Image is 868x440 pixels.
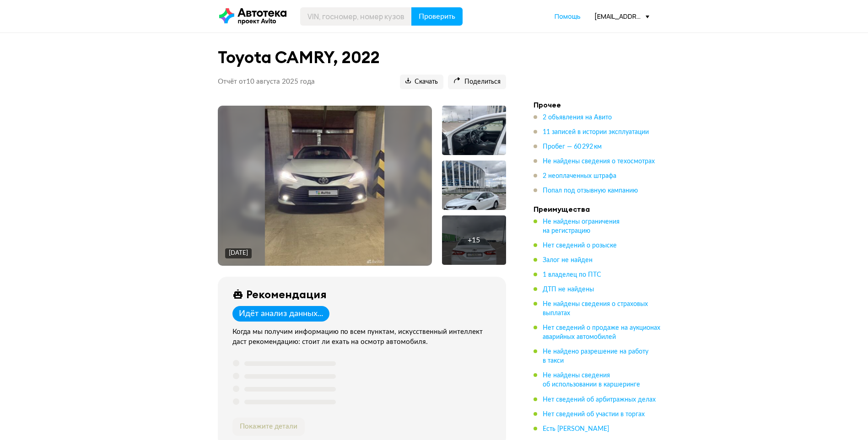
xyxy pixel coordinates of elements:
span: Залог не найден [543,257,593,263]
span: Есть [PERSON_NAME] [543,426,609,432]
span: Помощь [555,12,581,21]
button: Проверить [411,7,463,26]
div: + 15 [468,236,480,245]
span: 2 неоплаченных штрафа [543,173,616,179]
span: Не найдены сведения о техосмотрах [543,158,655,165]
span: ДТП не найдены [543,286,594,293]
div: [EMAIL_ADDRESS][DOMAIN_NAME] [594,12,649,21]
button: Скачать [400,75,443,89]
span: Проверить [419,13,455,20]
button: Поделиться [448,75,506,89]
h4: Прочее [534,100,662,109]
span: Поделиться [453,78,501,86]
a: Помощь [555,12,581,21]
div: Рекомендация [246,288,327,300]
span: Покажите детали [240,423,297,430]
input: VIN, госномер, номер кузова [300,7,412,26]
h1: Toyota CAMRY, 2022 [218,48,506,67]
span: Нет сведений об участии в торгах [543,411,645,418]
span: 1 владелец по ПТС [543,272,601,278]
span: Нет сведений о розыске [543,242,617,249]
span: Пробег — 60 292 км [543,144,602,150]
div: Когда мы получим информацию по всем пунктам, искусственный интеллект даст рекомендацию: стоит ли ... [232,327,495,347]
img: Main car [265,106,385,266]
span: Нет сведений о продаже на аукционах аварийных автомобилей [543,325,660,340]
span: 2 объявления на Авито [543,114,612,121]
span: Не найдены сведения об использовании в каршеринге [543,372,640,388]
span: Не найдено разрешение на работу в такси [543,349,648,364]
span: Скачать [405,78,438,86]
button: Покажите детали [232,418,305,436]
h4: Преимущества [534,204,662,214]
span: 11 записей в истории эксплуатации [543,129,649,135]
p: Отчёт от 10 августа 2025 года [218,77,315,86]
span: Попал под отзывную кампанию [543,188,638,194]
span: Нет сведений об арбитражных делах [543,397,656,403]
span: Не найдены ограничения на регистрацию [543,219,620,234]
div: [DATE] [229,249,248,258]
div: Идёт анализ данных... [239,309,323,319]
span: Не найдены сведения о страховых выплатах [543,301,648,317]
